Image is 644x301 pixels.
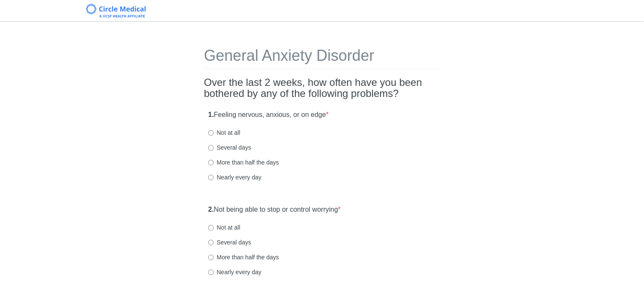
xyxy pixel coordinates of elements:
label: Nearly every day [208,268,261,276]
label: Several days [208,238,251,247]
label: Several days [208,143,251,152]
label: More than half the days [208,253,279,261]
input: Not at all [208,225,214,230]
input: More than half the days [208,255,214,260]
input: More than half the days [208,160,214,165]
h1: General Anxiety Disorder [204,47,440,68]
input: Nearly every day [208,175,214,180]
label: Not at all [208,128,240,137]
input: Several days [208,240,214,245]
label: Nearly every day [208,173,261,182]
img: Circle Medical Logo [86,4,146,17]
input: Several days [208,145,214,150]
input: Not at all [208,130,214,136]
label: More than half the days [208,158,279,167]
strong: 2. [208,206,214,213]
label: Not at all [208,223,240,232]
label: Feeling nervous, anxious, or on edge [208,110,329,120]
h2: Over the last 2 weeks, how often have you been bothered by any of the following problems? [204,77,440,99]
label: Not being able to stop or control worrying [208,205,341,215]
input: Nearly every day [208,270,214,275]
strong: 1. [208,111,214,118]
